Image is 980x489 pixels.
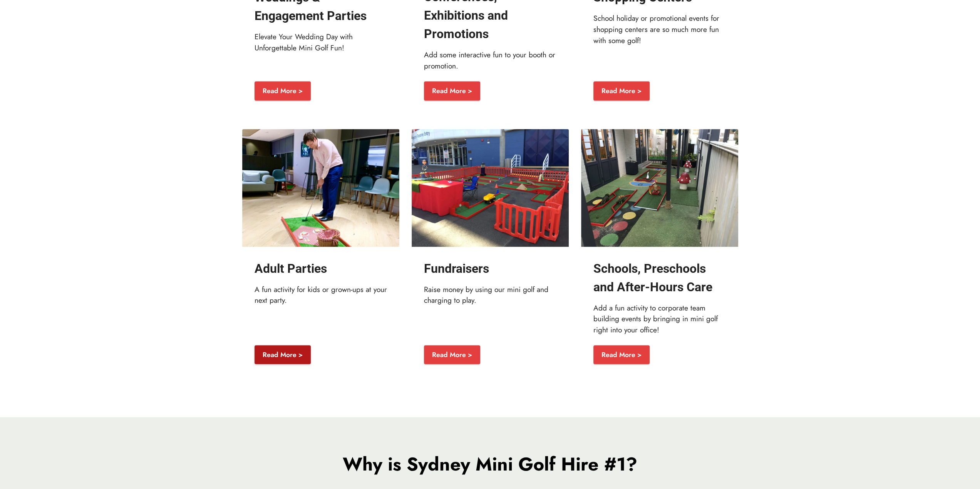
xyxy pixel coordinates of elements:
strong: Fundraisers [424,261,489,275]
a: Read More > [593,81,650,100]
strong: Schools, Preschools and After-Hours Care [593,261,712,294]
a: Read More > [424,81,480,100]
a: Read More > [424,345,480,364]
a: Read More > [593,345,650,364]
p: School holiday or promotional events for shopping centers are so much more fun with some golf! [593,13,726,46]
strong: Why is Sydney Mini Golf Hire #1? [343,451,637,477]
strong: Adult Parties [255,261,327,275]
p: Raise money by using our mini golf and charging to play. [424,284,556,306]
p: A fun activity for kids or grown-ups at your next party. [255,284,387,306]
p: Add a fun activity to corporate team building events by bringing in mini golf right into your off... [593,302,726,335]
img: Events [412,129,569,247]
a: Read More > [255,81,311,100]
a: Read More > [255,345,311,364]
img: Preschool [581,129,738,247]
p: Elevate Your Wedding Day with Unforgettable Mini Golf Fun! [255,31,387,53]
img: Mini Golf Parties [242,129,399,247]
p: Add some interactive fun to your booth or promotion. [424,49,556,72]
